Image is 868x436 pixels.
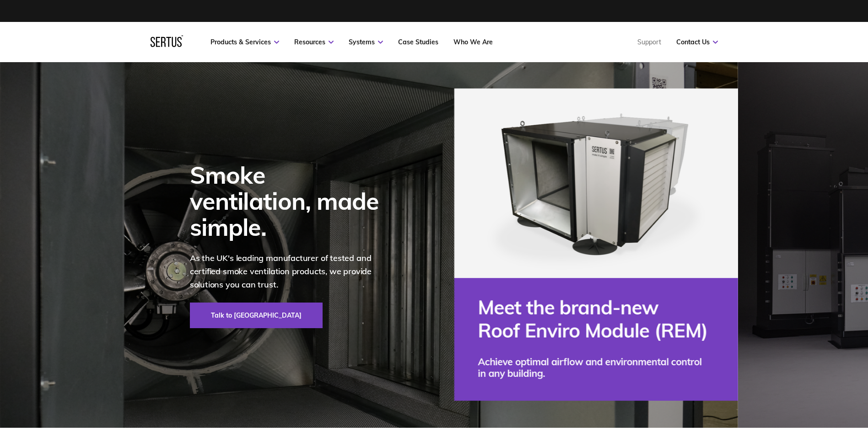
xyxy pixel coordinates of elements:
[210,38,279,46] a: Products & Services
[190,252,391,291] p: As the UK's leading manufacturer of tested and certified smoke ventilation products, we provide s...
[637,38,661,46] a: Support
[349,38,383,46] a: Systems
[453,38,493,46] a: Who We Are
[676,38,718,46] a: Contact Us
[190,162,391,240] div: Smoke ventilation, made simple.
[398,38,438,46] a: Case Studies
[294,38,334,46] a: Resources
[190,303,323,328] a: Talk to [GEOGRAPHIC_DATA]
